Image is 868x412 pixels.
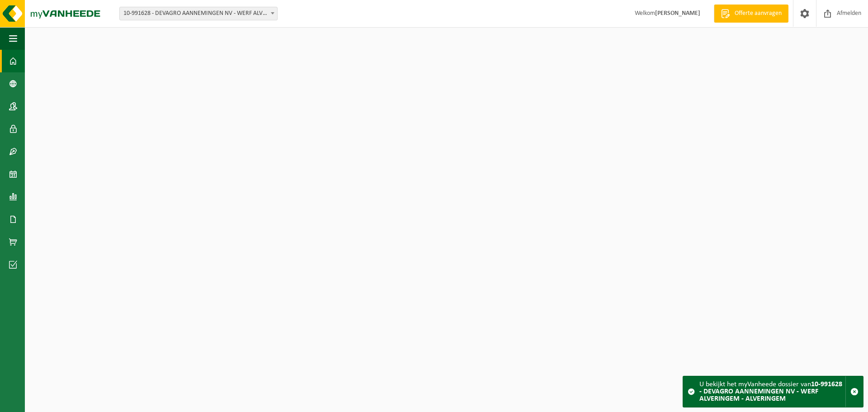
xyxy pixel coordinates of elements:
strong: 10-991628 - DEVAGRO AANNEMINGEN NV - WERF ALVERINGEM - ALVERINGEM [699,381,842,403]
span: Offerte aanvragen [732,9,784,18]
span: 10-991628 - DEVAGRO AANNEMINGEN NV - WERF ALVERINGEM - ALVERINGEM [120,7,277,20]
a: Offerte aanvragen [714,5,788,23]
div: U bekijkt het myVanheede dossier van [699,376,845,407]
strong: [PERSON_NAME] [655,10,700,17]
span: 10-991628 - DEVAGRO AANNEMINGEN NV - WERF ALVERINGEM - ALVERINGEM [119,7,278,20]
